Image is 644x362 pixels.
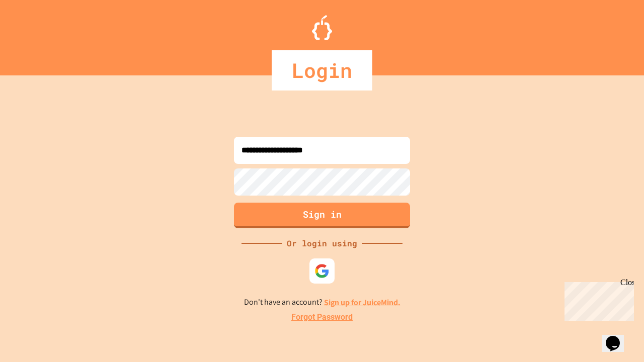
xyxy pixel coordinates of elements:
div: Chat with us now!Close [4,4,69,64]
img: Logo.svg [312,15,332,40]
a: Sign up for JuiceMind. [324,297,400,308]
button: Sign in [234,203,410,228]
img: google-icon.svg [314,263,330,279]
iframe: chat widget [560,278,634,321]
iframe: chat widget [602,322,634,352]
p: Don't have an account? [244,296,400,309]
div: Or login using [282,237,362,249]
div: Login [272,50,372,90]
a: Forgot Password [291,311,353,323]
